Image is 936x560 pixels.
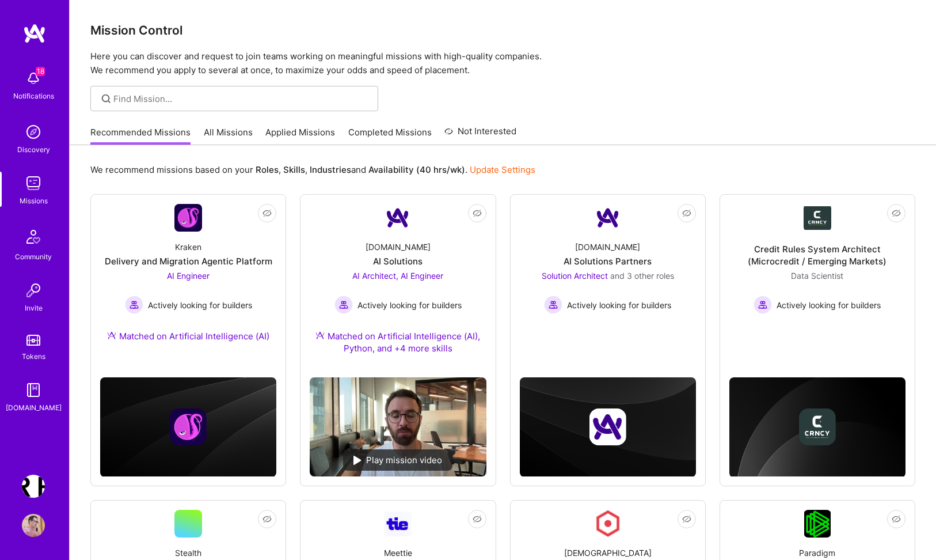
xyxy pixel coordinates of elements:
[594,204,622,232] img: Company Logo
[470,164,535,175] a: Update Settings
[125,296,143,314] img: Actively looking for builders
[544,296,562,314] img: Actively looking for builders
[174,204,202,232] img: Company Logo
[729,204,905,336] a: Company LogoCredit Rules System Architect (Microcredit / Emerging Markets)Data Scientist Actively...
[589,408,626,445] img: Company logo
[20,223,47,251] img: Community
[90,126,191,145] a: Recommended Missions
[343,449,452,471] div: Play mission video
[22,514,45,537] img: User Avatar
[100,92,113,105] i: icon SearchGrey
[567,299,671,311] span: Actively looking for builders
[262,209,272,218] i: icon EyeClosed
[682,209,691,218] i: icon EyeClosed
[520,377,696,477] img: cover
[22,67,45,90] img: bell
[564,255,652,267] div: AI Solutions Partners
[204,126,253,145] a: All Missions
[107,330,269,342] div: Matched on Artificial Intelligence (AI)
[100,204,276,356] a: Company LogoKrakenDelivery and Migration Agentic PlatformAI Engineer Actively looking for builder...
[777,299,881,311] span: Actively looking for builders
[594,510,622,538] img: Company Logo
[729,377,905,478] img: cover
[542,271,608,281] span: Solution Architect
[444,124,516,145] a: Not Interested
[682,514,691,524] i: icon EyeClosed
[19,514,48,537] a: User Avatar
[26,335,40,346] img: tokens
[23,23,46,44] img: logo
[100,377,276,477] img: cover
[368,164,465,175] b: Availability (40 hrs/wk)
[25,302,43,314] div: Invite
[17,143,50,156] div: Discovery
[315,331,325,340] img: Ateam Purple Icon
[22,279,45,302] img: Invite
[105,255,272,267] div: Delivery and Migration Agentic Platform
[473,209,482,218] i: icon EyeClosed
[892,209,901,218] i: icon EyeClosed
[90,23,915,37] h3: Mission Control
[175,241,201,253] div: Kraken
[520,204,696,336] a: Company Logo[DOMAIN_NAME]AI Solutions PartnersSolution Architect and 3 other rolesActively lookin...
[175,547,201,559] div: Stealth
[366,241,431,253] div: [DOMAIN_NAME]
[90,50,915,77] p: Here you can discover and request to join teams working on meaningful missions with high-quality ...
[575,241,640,253] div: [DOMAIN_NAME]
[799,547,835,559] div: Paradigm
[20,195,48,207] div: Missions
[384,512,412,536] img: Company Logo
[799,408,836,445] img: Company logo
[90,164,535,176] p: We recommend missions based on your , , and .
[334,296,353,314] img: Actively looking for builders
[6,402,62,414] div: [DOMAIN_NAME]
[564,547,652,559] div: [DEMOGRAPHIC_DATA]
[348,126,432,145] a: Completed Missions
[352,271,443,281] span: AI Architect, AI Engineer
[265,126,335,145] a: Applied Missions
[148,299,252,311] span: Actively looking for builders
[373,255,423,267] div: AI Solutions
[22,379,45,402] img: guide book
[256,164,279,175] b: Roles
[310,377,486,476] img: No Mission
[384,204,412,232] img: Company Logo
[310,164,351,175] b: Industries
[19,475,48,498] a: Terr.ai: Building an Innovative Real Estate Platform
[113,93,370,105] input: Find Mission...
[610,271,674,281] span: and 3 other roles
[473,514,482,524] i: icon EyeClosed
[170,408,207,445] img: Company logo
[804,206,831,230] img: Company Logo
[357,299,462,311] span: Actively looking for builders
[791,271,843,281] span: Data Scientist
[804,510,831,538] img: Company Logo
[22,120,45,143] img: discovery
[107,331,116,340] img: Ateam Purple Icon
[384,547,412,559] div: Meettie
[22,350,45,362] div: Tokens
[283,164,305,175] b: Skills
[15,251,52,263] div: Community
[22,172,45,195] img: teamwork
[13,90,54,102] div: Notifications
[22,475,45,498] img: Terr.ai: Building an Innovative Real Estate Platform
[167,271,210,281] span: AI Engineer
[892,514,901,524] i: icon EyeClosed
[310,204,486,368] a: Company Logo[DOMAIN_NAME]AI SolutionsAI Architect, AI Engineer Actively looking for buildersActiv...
[754,296,772,314] img: Actively looking for builders
[262,514,272,524] i: icon EyeClosed
[36,67,45,76] span: 18
[729,243,905,267] div: Credit Rules System Architect (Microcredit / Emerging Markets)
[310,330,486,354] div: Matched on Artificial Intelligence (AI), Python, and +4 more skills
[353,456,362,465] img: play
